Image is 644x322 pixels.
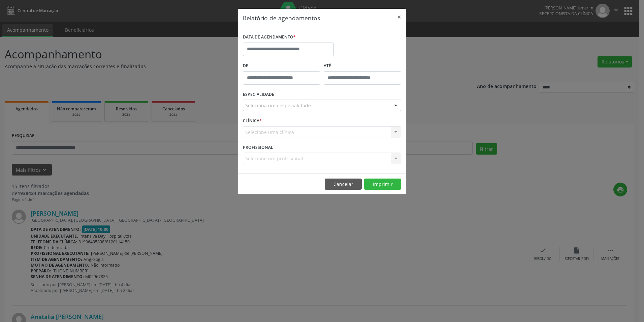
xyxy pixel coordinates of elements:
[243,32,296,43] label: DATA DE AGENDAMENTO
[243,14,320,22] h5: Relatório de agendamentos
[243,61,320,71] label: De
[392,9,406,25] button: Close
[325,179,362,190] button: Cancelar
[245,102,311,109] span: Seleciona uma especialidade
[243,89,274,100] label: ESPECIALIDADE
[364,179,401,190] button: Imprimir
[324,61,401,71] label: ATÉ
[243,142,273,153] label: PROFISSIONAL
[243,116,262,126] label: CLÍNICA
